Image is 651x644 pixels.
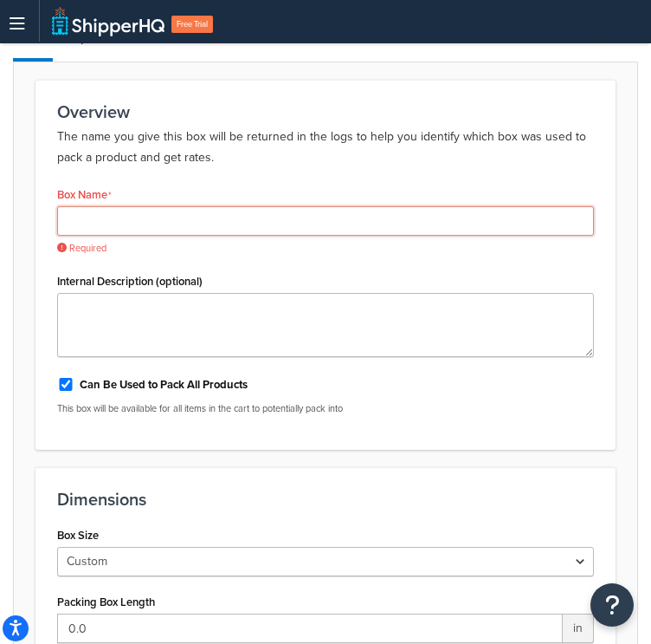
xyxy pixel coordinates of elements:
h3: Overview [57,102,594,121]
label: Box Size [57,529,99,542]
p: The name you give this box will be returned in the logs to help you identify which box was used t... [57,127,594,168]
label: Can Be Used to Pack All Products [80,377,248,393]
button: Open Resource Center [590,583,634,627]
p: This box will be available for all items in the cart to potentially pack into [57,402,594,415]
label: Box Name [57,188,112,202]
h3: Dimensions [57,490,594,509]
label: Packing Box Length [57,595,155,608]
span: in [563,614,594,643]
label: Internal Description (optional) [57,275,203,288]
span: Required [57,242,594,255]
span: Free Trial [171,16,213,33]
